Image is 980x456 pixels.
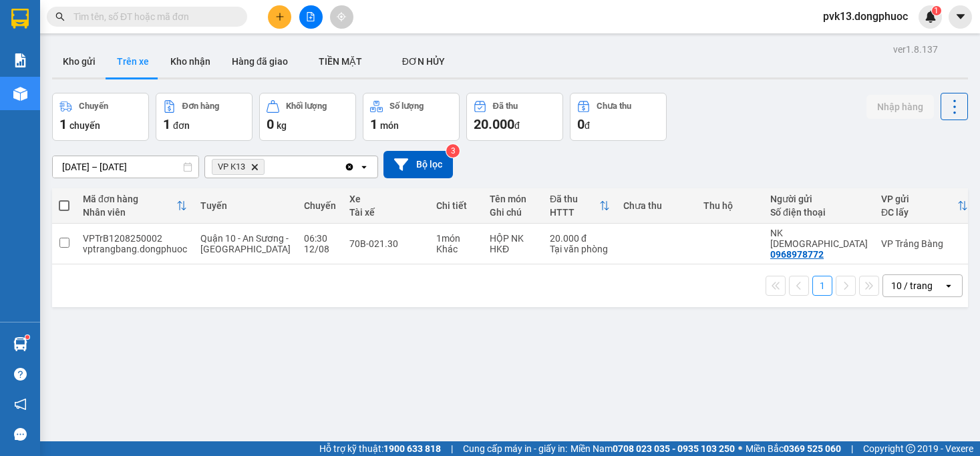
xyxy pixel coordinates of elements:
div: Tại văn phòng [550,244,610,254]
span: plus [275,12,285,21]
span: 1 [59,116,67,132]
span: ⚪️ [738,446,742,451]
div: Người gửi [770,194,868,204]
span: aim [337,12,346,21]
button: Đơn hàng1đơn [156,93,253,141]
th: Toggle SortBy [76,188,194,224]
span: 1 [934,6,939,15]
div: 06:30 [304,233,336,244]
svg: Clear all [344,162,355,172]
span: VP K13, close by backspace [212,159,265,175]
div: Thu hộ [703,200,757,211]
div: NK ĐÔNG KINH [770,228,868,249]
span: đ [585,120,590,131]
div: VP Trảng Bàng [881,238,968,249]
div: ver 1.8.137 [893,42,938,57]
div: Xe [349,194,423,204]
span: 0 [577,116,585,132]
div: Ghi chú [490,207,536,218]
button: 1 [812,276,832,296]
span: search [55,12,65,21]
div: HKĐ [490,244,536,254]
div: Mã đơn hàng [83,194,176,204]
div: 70B-021.30 [349,238,423,249]
sup: 1 [25,335,29,339]
button: Chưa thu0đ [570,93,667,141]
svg: open [359,162,369,172]
div: Chưa thu [597,101,631,111]
strong: 0369 525 060 [784,443,841,454]
button: Hàng đã giao [221,45,299,77]
img: icon-new-feature [925,11,937,23]
span: file-add [306,12,315,21]
img: solution-icon [13,53,27,67]
div: Đã thu [493,101,518,111]
span: món [380,120,399,131]
button: Trên xe [106,45,160,77]
div: Chuyến [304,200,336,211]
button: Kho gửi [52,45,106,77]
button: Số lượng1món [363,93,460,141]
button: plus [268,5,291,29]
button: aim [330,5,353,29]
span: Cung cấp máy in - giấy in: [463,441,567,456]
img: logo-vxr [11,9,29,29]
div: 12/08 [304,244,336,254]
div: Tài xế [349,207,423,218]
div: 0968978772 [770,249,824,260]
span: TIỀN MẶT [319,56,362,67]
input: Selected VP K13. [267,160,269,174]
input: Tìm tên, số ĐT hoặc mã đơn [73,9,231,24]
strong: 1900 633 818 [383,443,441,454]
div: VP gửi [881,194,957,204]
span: pvk13.dongphuoc [812,8,919,25]
div: Tên món [490,194,536,204]
svg: Delete [251,163,259,171]
span: Quận 10 - An Sương - [GEOGRAPHIC_DATA] [200,233,291,254]
span: 1 [163,116,170,132]
div: HTTT [550,207,599,218]
th: Toggle SortBy [874,188,975,224]
span: đ [514,120,520,131]
div: Số lượng [389,101,424,111]
strong: 0708 023 035 - 0935 103 250 [613,443,735,454]
img: warehouse-icon [13,337,27,351]
div: Chi tiết [436,200,476,211]
button: file-add [299,5,323,29]
sup: 3 [446,144,460,158]
span: message [14,428,27,441]
span: 20.000 [474,116,514,132]
span: VP K13 [218,162,245,172]
span: copyright [906,444,915,453]
div: Số điện thoại [770,207,868,218]
span: 0 [267,116,274,132]
div: ĐC lấy [881,207,957,218]
span: Hỗ trợ kỹ thuật: [319,441,441,456]
input: Select a date range. [53,156,198,178]
div: Khác [436,244,476,254]
div: 20.000 đ [550,233,610,244]
button: Kho nhận [160,45,221,77]
div: Chuyến [79,101,108,111]
button: Khối lượng0kg [259,93,356,141]
span: | [451,441,453,456]
div: 1 món [436,233,476,244]
sup: 1 [932,6,941,15]
button: Bộ lọc [383,151,453,178]
div: Đã thu [550,194,599,204]
div: Chưa thu [623,200,690,211]
span: chuyến [69,120,100,131]
span: caret-down [955,11,967,23]
div: Đơn hàng [182,101,219,111]
span: notification [14,398,27,411]
span: kg [277,120,287,131]
span: ĐƠN HỦY [402,56,445,67]
div: VPTrB1208250002 [83,233,187,244]
div: Tuyến [200,200,291,211]
div: vptrangbang.dongphuoc [83,244,187,254]
span: Miền Nam [570,441,735,456]
div: HỘP NK [490,233,536,244]
svg: open [943,280,954,291]
button: Chuyến1chuyến [52,93,149,141]
div: Nhân viên [83,207,176,218]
